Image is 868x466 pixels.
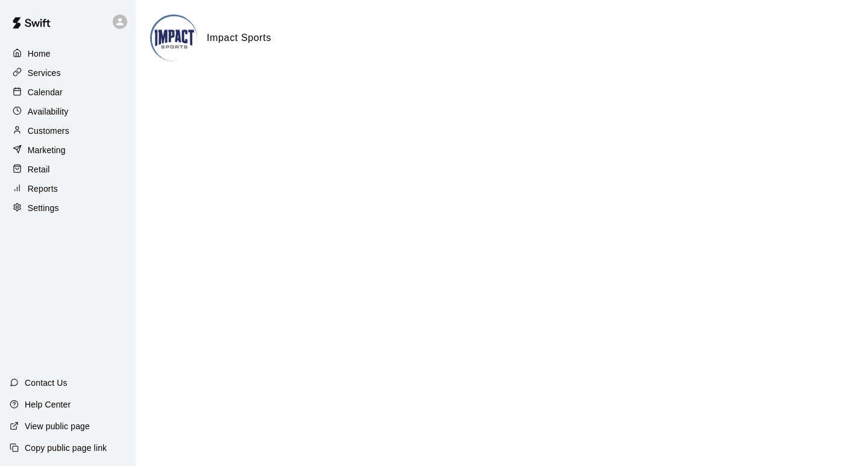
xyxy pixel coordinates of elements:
p: Settings [28,202,59,214]
p: Contact Us [25,377,68,389]
img: Impact Sports logo [152,16,197,61]
a: Reports [10,180,126,198]
p: Help Center [25,398,71,411]
p: View public page [25,420,90,432]
a: Customers [10,122,126,140]
p: Retail [28,163,50,175]
a: Marketing [10,141,126,159]
p: Reports [28,183,58,195]
a: Calendar [10,83,126,101]
a: Services [10,64,126,82]
p: Customers [28,125,69,137]
h6: Impact Sports [207,30,271,46]
p: Availability [28,105,69,118]
a: Settings [10,199,126,217]
p: Home [28,48,51,60]
p: Services [28,67,61,79]
p: Marketing [28,144,66,156]
p: Copy public page link [25,442,107,454]
a: Home [10,45,126,63]
p: Calendar [28,86,63,98]
a: Availability [10,102,126,121]
a: Retail [10,160,126,178]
